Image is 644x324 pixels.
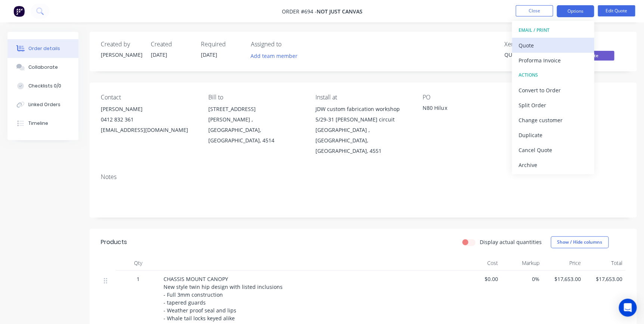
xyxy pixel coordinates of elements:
div: Created by [101,41,142,48]
div: Required [201,41,242,48]
span: $17,653.00 [587,275,622,283]
button: Add team member [247,51,302,61]
div: Open Intercom Messenger [619,299,637,317]
div: Cancel Quote [519,145,587,155]
button: Show / Hide columns [551,236,609,248]
div: Notes [101,173,625,180]
div: JDW custom fabrication workshop 5/29-31 [PERSON_NAME] circuit[GEOGRAPHIC_DATA] , [GEOGRAPHIC_DATA... [315,104,411,156]
div: [STREET_ADDRESS] [208,104,303,114]
label: Display actual quantities [480,238,542,246]
div: Created [151,41,192,48]
button: Close [516,5,553,16]
div: Linked Orders [28,101,60,108]
div: Total [584,256,625,271]
span: 1 [137,275,140,283]
div: 0412 832 361 [101,114,196,125]
div: Cost [459,256,501,271]
button: Edit Quote [598,5,635,16]
span: $17,653.00 [545,275,581,283]
div: Convert to Order [519,85,587,96]
button: Quote [512,38,594,53]
div: PO [423,94,518,101]
button: Order details [7,39,78,58]
div: EMAIL / PRINT [519,25,587,35]
span: NOT JUST CANVAS [317,8,363,15]
button: EMAIL / PRINT [512,23,594,38]
button: Options [557,5,594,17]
button: Linked Orders [7,95,78,114]
div: Status [569,41,625,48]
div: Checklists 0/0 [28,83,61,89]
span: [DATE] [201,51,217,58]
div: Qty [116,256,161,271]
div: [PERSON_NAME] [101,104,196,114]
span: 0% [504,275,539,283]
div: Bill to [208,94,303,101]
div: N80 Hilux [423,104,516,114]
span: Order #694 - [282,8,317,15]
button: Change customer [512,112,594,127]
div: Assigned to [251,41,326,48]
div: Products [101,238,127,247]
div: [EMAIL_ADDRESS][DOMAIN_NAME] [101,125,196,135]
span: [DATE] [151,51,167,58]
div: Archive [519,160,587,170]
button: Proforma Invoice [512,53,594,68]
span: $0.00 [462,275,498,283]
button: Archive [512,157,594,172]
div: [PERSON_NAME] [101,51,142,59]
button: Checklists 0/0 [7,77,78,95]
div: JDW custom fabrication workshop 5/29-31 [PERSON_NAME] circuit [315,104,411,125]
img: Factory [13,6,25,17]
div: Install at [315,94,411,101]
div: Xero Quote # [504,41,560,48]
button: Cancel Quote [512,142,594,157]
div: Duplicate [519,130,587,141]
div: ACTIONS [519,70,587,80]
div: Quote [519,40,587,51]
button: Add team member [251,51,302,61]
button: ACTIONS [512,68,594,83]
div: Markup [501,256,542,271]
div: QU-0320 [504,51,560,59]
button: Convert to Order [512,83,594,98]
div: Split Order [519,100,587,111]
button: Timeline [7,114,78,133]
div: Contact [101,94,196,101]
div: Timeline [28,120,48,127]
div: Proforma Invoice [519,55,587,66]
button: Collaborate [7,58,78,77]
div: [PERSON_NAME]0412 832 361[EMAIL_ADDRESS][DOMAIN_NAME] [101,104,196,135]
div: [GEOGRAPHIC_DATA] , [GEOGRAPHIC_DATA], [GEOGRAPHIC_DATA], 4551 [315,125,411,156]
button: Split Order [512,98,594,112]
button: Duplicate [512,127,594,142]
div: Change customer [519,115,587,126]
div: [STREET_ADDRESS][PERSON_NAME] , [GEOGRAPHIC_DATA], [GEOGRAPHIC_DATA], 4514 [208,104,303,146]
div: Order details [28,45,60,52]
div: Price [542,256,584,271]
div: Collaborate [28,64,58,71]
div: [PERSON_NAME] , [GEOGRAPHIC_DATA], [GEOGRAPHIC_DATA], 4514 [208,114,303,146]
